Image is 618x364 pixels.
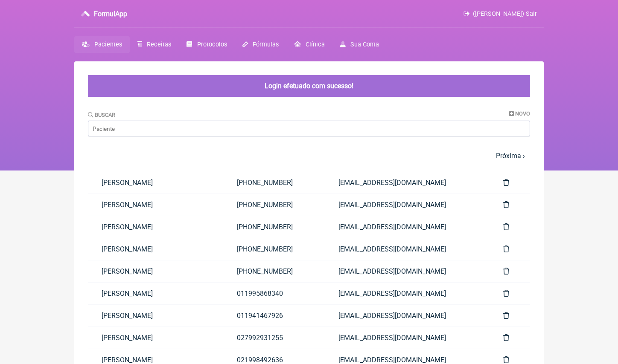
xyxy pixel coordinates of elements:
[88,305,223,326] a: [PERSON_NAME]
[223,172,325,194] a: [PHONE_NUMBER]
[197,41,227,48] span: Protocolos
[88,112,115,118] label: Buscar
[130,36,179,53] a: Receitas
[88,327,223,349] a: [PERSON_NAME]
[88,75,530,97] div: Login efetuado com sucesso!
[253,41,279,48] span: Fórmulas
[88,283,223,304] a: [PERSON_NAME]
[223,238,325,260] a: [PHONE_NUMBER]
[325,283,490,304] a: [EMAIL_ADDRESS][DOMAIN_NAME]
[325,260,490,282] a: [EMAIL_ADDRESS][DOMAIN_NAME]
[88,216,223,238] a: [PERSON_NAME]
[147,41,171,48] span: Receitas
[463,10,537,17] a: ([PERSON_NAME]) Sair
[223,283,325,304] a: 011995868340
[223,327,325,349] a: 027992931255
[325,305,490,326] a: [EMAIL_ADDRESS][DOMAIN_NAME]
[509,110,530,117] a: Novo
[94,41,122,48] span: Pacientes
[223,260,325,282] a: [PHONE_NUMBER]
[88,194,223,216] a: [PERSON_NAME]
[88,172,223,194] a: [PERSON_NAME]
[473,10,537,17] span: ([PERSON_NAME]) Sair
[325,327,490,349] a: [EMAIL_ADDRESS][DOMAIN_NAME]
[88,238,223,260] a: [PERSON_NAME]
[88,260,223,282] a: [PERSON_NAME]
[94,10,127,18] h3: FormulApp
[332,36,387,53] a: Sua Conta
[88,121,530,136] input: Paciente
[496,152,525,160] a: Próxima ›
[179,36,234,53] a: Protocolos
[325,216,490,238] a: [EMAIL_ADDRESS][DOMAIN_NAME]
[325,238,490,260] a: [EMAIL_ADDRESS][DOMAIN_NAME]
[223,194,325,216] a: [PHONE_NUMBER]
[88,147,530,165] nav: pager
[325,172,490,194] a: [EMAIL_ADDRESS][DOMAIN_NAME]
[74,36,130,53] a: Pacientes
[306,41,325,48] span: Clínica
[223,216,325,238] a: [PHONE_NUMBER]
[350,41,379,48] span: Sua Conta
[223,305,325,326] a: 011941467926
[515,110,530,117] span: Novo
[325,194,490,216] a: [EMAIL_ADDRESS][DOMAIN_NAME]
[286,36,332,53] a: Clínica
[235,36,286,53] a: Fórmulas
